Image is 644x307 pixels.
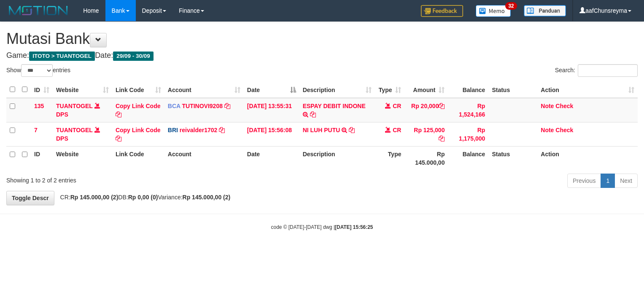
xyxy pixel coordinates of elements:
a: Copy NI LUH PUTU to clipboard [349,127,355,133]
img: Button%20Memo.svg [476,5,511,17]
a: Copy TUTINOVI9208 to clipboard [224,103,230,109]
a: reivalder1702 [180,127,218,133]
th: ID: activate to sort column ascending [31,82,53,98]
img: panduan.png [524,5,566,16]
a: 1 [601,174,615,188]
td: DPS [53,98,112,122]
th: Date: activate to sort column descending [244,82,299,98]
th: Balance [448,146,488,170]
th: Website [53,146,112,170]
td: Rp 1,524,166 [448,98,488,122]
td: Rp 125,000 [404,122,448,146]
td: Rp 1,175,000 [448,122,488,146]
a: Copy Link Code [116,103,161,118]
a: Copy Rp 125,000 to clipboard [439,135,445,142]
a: Check [555,103,573,109]
th: Type: activate to sort column ascending [375,82,404,98]
th: Account [164,146,244,170]
strong: Rp 145.000,00 (2) [70,194,119,201]
span: 32 [505,2,517,10]
strong: Rp 145.000,00 (2) [183,194,231,201]
a: ESPAY DEBIT INDONE [303,103,366,109]
span: CR: DB: Variance: [56,194,231,201]
a: Copy reivalder1702 to clipboard [219,127,225,133]
a: TUTINOVI9208 [182,103,222,109]
td: DPS [53,122,112,146]
span: BCA [168,103,181,109]
div: Showing 1 to 2 of 2 entries [6,173,262,185]
th: Status [488,82,537,98]
th: Amount: activate to sort column ascending [404,82,448,98]
th: Link Code [112,146,164,170]
span: CR [393,127,401,133]
th: Date [244,146,299,170]
a: Check [555,127,573,133]
label: Show entries [6,64,70,77]
a: Copy Rp 20,000 to clipboard [439,103,445,109]
th: Type [375,146,404,170]
img: Feedback.jpg [421,5,463,17]
small: code © [DATE]-[DATE] dwg | [271,224,373,230]
a: Copy ESPAY DEBIT INDONE to clipboard [310,111,316,118]
input: Search: [578,64,638,77]
a: Toggle Descr [6,191,54,205]
select: Showentries [21,64,53,77]
th: Action [537,146,638,170]
th: ID [31,146,53,170]
th: Description [299,146,375,170]
td: [DATE] 13:55:31 [244,98,299,122]
a: NI LUH PUTU [303,127,340,133]
th: Account: activate to sort column ascending [164,82,244,98]
th: Balance [448,82,488,98]
span: 7 [34,127,38,133]
a: TUANTOGEL [56,127,93,133]
th: Link Code: activate to sort column ascending [112,82,164,98]
label: Search: [555,64,638,77]
th: Rp 145.000,00 [404,146,448,170]
h4: Game: Date: [6,52,638,60]
span: 135 [34,103,44,109]
a: Note [541,127,554,133]
a: Note [541,103,554,109]
h1: Mutasi Bank [6,30,638,47]
span: 29/09 - 30/09 [113,52,154,61]
strong: [DATE] 15:56:25 [335,224,373,230]
a: TUANTOGEL [56,103,93,109]
td: Rp 20,000 [404,98,448,122]
span: CR [393,103,401,109]
th: Action: activate to sort column ascending [537,82,638,98]
th: Website: activate to sort column ascending [53,82,112,98]
span: ITOTO > TUANTOGEL [29,52,95,61]
a: Next [614,174,638,188]
th: Status [488,146,537,170]
img: MOTION_logo.png [6,4,70,17]
a: Previous [567,174,601,188]
td: [DATE] 15:56:08 [244,122,299,146]
a: Copy Link Code [116,127,161,142]
strong: Rp 0,00 (0) [128,194,158,201]
span: BRI [168,127,178,133]
th: Description: activate to sort column ascending [299,82,375,98]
